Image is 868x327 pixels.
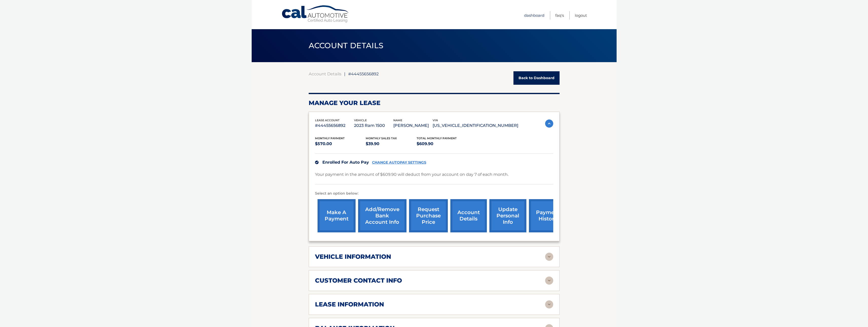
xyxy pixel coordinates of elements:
img: check.svg [315,161,319,164]
p: $570.00 [315,140,366,147]
a: FAQ's [555,11,564,20]
a: payment history [529,199,567,232]
a: update personal info [489,199,526,232]
span: vin [433,118,438,122]
p: Select an option below: [315,191,553,197]
span: Monthly sales Tax [366,136,397,140]
a: CHANGE AUTOPAY SETTINGS [372,160,426,165]
a: Back to Dashboard [513,71,560,85]
h2: vehicle information [315,253,391,261]
span: Monthly Payment [315,136,345,140]
a: Cal Automotive [281,5,350,23]
h2: Manage Your Lease [309,99,560,107]
span: vehicle [354,118,367,122]
p: #44455656892 [315,122,354,129]
span: Enrolled For Auto Pay [322,160,369,165]
span: | [344,71,345,76]
p: $39.90 [366,140,417,147]
h2: customer contact info [315,277,402,284]
a: Logout [575,11,587,20]
h2: lease information [315,301,384,308]
p: [US_VEHICLE_IDENTIFICATION_NUMBER] [433,122,518,129]
a: make a payment [318,199,356,232]
span: lease account [315,118,340,122]
span: ACCOUNT DETAILS [309,41,384,50]
img: accordion-active.svg [545,119,553,128]
a: Account Details [309,71,341,76]
p: $609.90 [417,140,468,147]
a: Dashboard [524,11,544,20]
a: request purchase price [409,199,448,232]
p: 2023 Ram 1500 [354,122,393,129]
span: name [393,118,402,122]
span: #44455656892 [348,71,379,76]
span: Total Monthly Payment [417,136,457,140]
img: accordion-rest.svg [545,300,553,308]
p: Your payment in the amount of $609.90 will deduct from your account on day 7 of each month. [315,171,508,178]
img: accordion-rest.svg [545,277,553,285]
img: accordion-rest.svg [545,253,553,261]
a: account details [450,199,487,232]
a: Add/Remove bank account info [358,199,407,232]
p: [PERSON_NAME] [393,122,433,129]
